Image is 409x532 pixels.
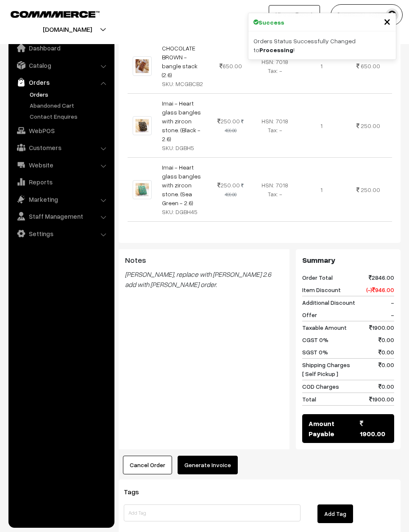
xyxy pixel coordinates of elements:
[28,101,111,110] a: Abandoned Cart
[361,122,380,129] span: 250.00
[302,335,328,344] span: CGST 0%
[384,13,391,29] span: ×
[302,310,317,319] span: Offer
[11,140,111,155] a: Customers
[11,40,111,56] a: Dashboard
[302,256,394,265] h3: Summary
[302,348,328,357] span: SGST 0%
[262,58,288,74] span: HSN: 7018 Tax: -
[262,181,288,198] span: HSN: 7018 Tax: -
[378,382,394,391] span: 0.00
[11,192,111,207] a: Marketing
[162,100,201,142] a: Imai - Heart glass bangles with zircon stone. (Black - 2.6)
[162,143,205,152] div: SKU: DGBH5
[378,360,394,378] span: 0.00
[123,456,172,474] button: Cancel Order
[391,310,394,319] span: -
[320,122,323,129] span: 1
[369,395,394,404] span: 1900.00
[178,456,238,474] button: Generate Invoice
[361,62,380,70] span: 650.00
[162,207,205,216] div: SKU: DGBH45
[309,418,360,439] span: Amount Payable
[11,8,85,19] a: COMMMERCE
[133,56,152,75] img: brown 2.jpg
[11,75,111,90] a: Orders
[125,269,283,290] blockquote: [PERSON_NAME], replace with [PERSON_NAME] 2.6 add with [PERSON_NAME] order.
[302,285,341,294] span: Item Discount
[11,58,111,73] a: Catalog
[124,504,300,521] input: Add Tag
[269,5,320,24] a: Hire an Expert
[13,19,122,40] button: [DOMAIN_NAME]
[11,209,111,224] a: Staff Management
[162,164,201,206] a: Imai - Heart glass bangles with zircon stone. (Sea Green - 2.6)
[384,15,391,28] button: Close
[259,46,293,53] strong: Processing
[302,360,350,378] span: Shipping Charges [ Self Pickup ]
[378,335,394,344] span: 0.00
[302,323,347,332] span: Taxable Amount
[302,298,355,307] span: Additional Discount
[366,285,394,294] span: (-) 946.00
[331,4,403,25] button: [PERSON_NAME]
[217,181,240,189] span: 250.00
[28,90,111,99] a: Orders
[317,504,353,523] button: Add Tag
[369,323,394,332] span: 1900.00
[28,112,111,121] a: Contact Enquires
[262,117,288,134] span: HSN: 7018 Tax: -
[302,273,333,282] span: Order Total
[320,186,323,193] span: 1
[133,180,152,199] img: SEA GREEN.jpg
[124,487,149,496] span: Tags
[11,157,111,173] a: Website
[11,123,111,138] a: WebPOS
[133,116,152,135] img: BLACK.jpg
[11,11,100,17] img: COMMMERCE
[11,226,111,241] a: Settings
[386,8,398,21] img: user
[162,79,205,88] div: SKU: MCGBCB2
[248,31,396,59] div: Orders Status Successfully Changed to !
[361,186,380,193] span: 250.00
[162,45,198,78] a: CHOCOLATE BROWN - bangle stack (2.6)
[302,382,339,391] span: COD Charges
[217,117,240,125] span: 250.00
[302,395,316,404] span: Total
[220,62,242,70] span: 650.00
[369,273,394,282] span: 2846.00
[391,298,394,307] span: -
[259,18,284,27] strong: Success
[11,174,111,189] a: Reports
[125,256,283,265] h3: Notes
[378,348,394,357] span: 0.00
[320,62,323,70] span: 1
[360,418,388,439] span: 1900.00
